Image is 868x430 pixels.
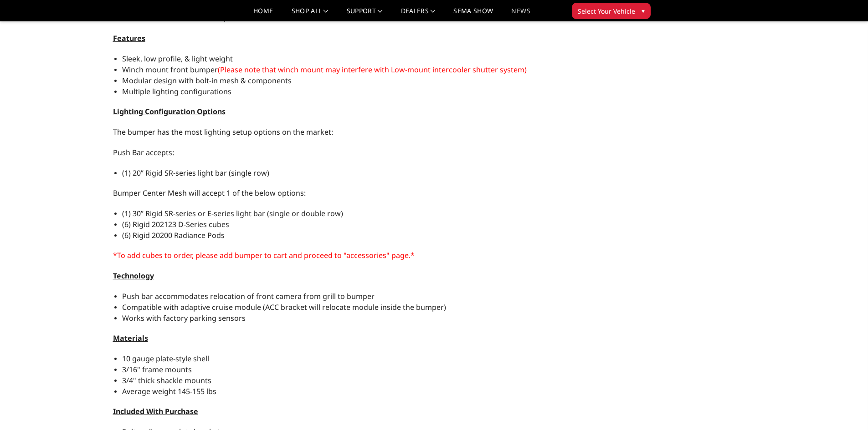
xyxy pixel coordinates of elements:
a: Home [253,8,273,21]
span: Included With Purchase [113,406,198,416]
span: Multiple lighting configurations [122,86,231,96]
a: News [511,8,530,21]
span: Modular design with bolt-in mesh & components [122,76,292,86]
span: *To add cubes to order, please add bumper to cart and proceed to "accessories" page.* [113,250,415,260]
span: (6) Rigid 202123 D-Series cubes [122,219,229,229]
span: The bumper that gives you the to run multiple light configurations, as well as the to color match... [113,1,613,23]
span: (1) 30” Rigid SR-series or E-series light bar (single or double row) [122,208,343,218]
a: Support [347,8,383,21]
span: 3/4" thick shackle mounts [122,375,211,385]
a: Dealers [401,8,436,21]
span: Features [113,33,145,43]
span: ( [218,65,220,75]
span: Lighting Configuration Options [113,106,226,116]
span: 10 gauge plate-style shell [122,354,209,364]
span: Push bar accommodates relocation of front camera from grill to bumper [122,291,375,301]
a: SEMA Show [453,8,493,21]
iframe: Chat Widget [822,386,868,430]
span: Push Bar accepts: [113,147,174,157]
span: Works with factory parking sensors [122,313,246,323]
span: Sleek, low profile, & light weight [122,54,233,64]
span: (6) Rigid 20200 Radiance Pods [122,230,225,240]
button: Select Your Vehicle [572,3,651,19]
span: ▾ [642,6,645,15]
span: Materials [113,333,148,343]
span: Winch mount front bumper [122,65,527,75]
span: Bumper Center Mesh will accept 1 of the below options: [113,188,306,198]
span: Average weight 145-155 lbs [122,386,216,396]
a: shop all [292,8,329,21]
span: Select Your Vehicle [578,6,635,16]
span: Please note that winch mount may interfere with Low-mount intercooler shutter system) [220,65,527,75]
span: The bumper has the most lighting setup options on the market: [113,127,333,137]
span: 3/16" frame mounts [122,364,192,374]
span: Compatible with adaptive cruise module (ACC bracket will relocate module inside the bumper) [122,302,446,312]
span: (1) 20” Rigid SR-series light bar (single row) [122,168,269,178]
span: Technology [113,271,154,281]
